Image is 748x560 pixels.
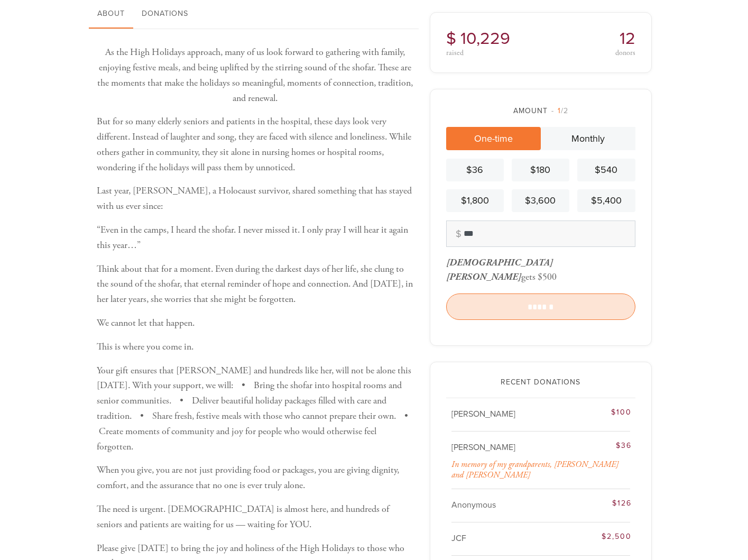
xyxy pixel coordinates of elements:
[569,407,631,418] div: $100
[569,498,631,509] div: $126
[446,29,456,49] span: $
[446,105,635,116] div: Amount
[512,189,569,212] a: $3,600
[450,194,500,208] div: $1,800
[451,409,515,419] span: [PERSON_NAME]
[581,163,631,177] div: $540
[446,256,553,283] div: gets
[451,500,496,510] span: Anonymous
[451,442,515,453] span: [PERSON_NAME]
[97,223,414,253] p: “Even in the camps, I heard the shofar. I never missed it. I only pray I will hear it again this ...
[446,49,538,57] div: raised
[97,183,414,214] p: Last year, [PERSON_NAME], a Holocaust survivor, shared something that has stayed with us ever since:
[97,316,414,331] p: We cannot let that happen.
[544,49,635,57] div: donors
[512,159,569,181] a: $180
[516,163,565,177] div: $180
[446,256,553,283] span: [DEMOGRAPHIC_DATA][PERSON_NAME]
[551,106,568,115] span: /2
[569,531,631,542] div: $2,500
[450,163,500,177] div: $36
[97,363,414,455] p: Your gift ensures that [PERSON_NAME] and hundreds like her, will not be alone this [DATE]. With y...
[460,29,510,49] span: 10,229
[97,339,414,355] p: This is where you come in.
[544,29,635,49] h2: 12
[451,533,466,544] span: JCF
[446,159,504,181] a: $36
[541,127,635,150] a: Monthly
[538,271,557,283] div: $500
[446,189,504,212] a: $1,800
[97,45,414,106] p: As the High Holidays approach, many of us look forward to gathering with family, enjoying festive...
[581,194,631,208] div: $5,400
[97,114,414,175] p: But for so many elderly seniors and patients in the hospital, these days look very different. Ins...
[446,378,635,387] h2: Recent Donations
[97,262,414,307] p: Think about that for a moment. Even during the darkest days of her life, she clung to the sound o...
[577,189,635,212] a: $5,400
[97,463,414,493] p: When you give, you are not just providing food or packages, you are giving dignity, comfort, and ...
[558,106,561,115] span: 1
[516,194,565,208] div: $3,600
[577,159,635,181] a: $540
[97,502,414,533] p: The need is urgent. [DEMOGRAPHIC_DATA] is almost here, and hundreds of seniors and patients are w...
[446,127,541,150] a: One-time
[451,460,632,480] div: In memory of my grandparents, [PERSON_NAME] and [PERSON_NAME]
[569,440,631,451] div: $36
